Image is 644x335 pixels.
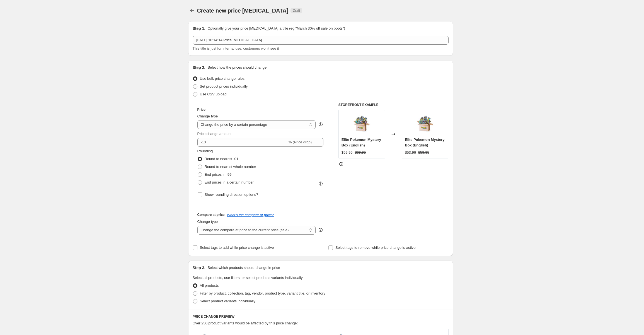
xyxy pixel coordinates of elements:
span: Set product prices individually [200,84,248,88]
p: Select how the prices should change [207,65,267,70]
img: Ontwerpzondertitel-2020-12-12T184800.512_80x.jpg [350,113,373,135]
h2: Step 3. [193,265,205,271]
div: help [318,227,323,233]
img: Ontwerpzondertitel-2020-12-12T184800.512_80x.jpg [414,113,436,135]
span: Use bulk price change rules [200,76,244,81]
p: Optionally give your price [MEDICAL_DATA] a title (eg "March 30% off sale on boots") [207,26,345,31]
span: Create new price [MEDICAL_DATA] [197,8,289,14]
p: Select which products should change in price [207,265,280,271]
span: Select all products, use filters, or select products variants individually [193,276,303,280]
span: Use CSV upload [200,92,227,96]
span: Show rounding direction options? [205,192,258,197]
span: Select product variants individually [200,299,255,303]
span: % (Price drop) [289,140,312,144]
span: Elite Pokemon Mystery Box (English) [405,138,444,147]
input: 30% off holiday sale [193,36,449,45]
strike: $69.95 [355,150,366,155]
h2: Step 1. [193,26,205,31]
span: Filter by product, collection, tag, vendor, product type, variant title, or inventory [200,291,325,295]
span: All products [200,283,219,288]
button: What's the compare at price? [227,213,274,217]
strike: $59.95 [418,150,429,155]
span: Select tags to remove while price change is active [335,245,416,250]
div: help [318,122,323,127]
h6: STOREFRONT EXAMPLE [338,103,449,107]
h6: PRICE CHANGE PREVIEW [193,314,449,319]
span: End prices in a certain number [205,180,254,184]
span: Select tags to add while price change is active [200,245,274,250]
button: Price change jobs [188,7,196,15]
span: Round to nearest .01 [205,157,238,161]
div: $59.95 [342,150,353,155]
h2: Step 2. [193,65,205,70]
span: Rounding [197,149,213,153]
span: Change type [197,220,218,224]
span: End prices in .99 [205,172,232,177]
span: Change type [197,114,218,118]
h3: Price [197,107,205,112]
span: Draft [293,8,300,13]
span: Price change amount [197,132,232,136]
span: Over 250 product variants would be affected by this price change: [193,321,298,325]
span: Round to nearest whole number [205,165,256,169]
span: This title is just for internal use, customers won't see it [193,46,279,50]
h3: Compare at price [197,213,225,217]
span: Elite Pokemon Mystery Box (English) [342,138,381,147]
input: -15 [197,138,287,147]
div: $53.96 [405,150,416,155]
